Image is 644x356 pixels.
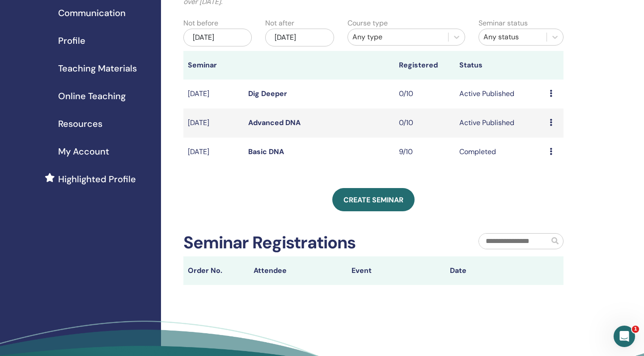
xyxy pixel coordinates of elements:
[248,118,301,127] a: Advanced DNA
[343,195,403,205] span: Create seminar
[58,145,109,158] span: My Account
[394,80,455,109] td: 0/10
[394,51,455,80] th: Registered
[332,188,415,211] a: Create seminar
[483,32,542,42] div: Any status
[58,62,137,75] span: Teaching Materials
[248,89,287,98] a: Dig Deeper
[614,326,635,347] iframe: Intercom live chat
[352,32,444,42] div: Any type
[455,109,545,138] td: Active Published
[455,80,545,109] td: Active Published
[183,29,252,46] div: [DATE]
[183,138,244,167] td: [DATE]
[248,147,284,156] a: Basic DNA
[58,89,126,103] span: Online Teaching
[445,256,544,285] th: Date
[632,326,639,333] span: 1
[183,109,244,138] td: [DATE]
[183,256,249,285] th: Order No.
[183,233,356,253] h2: Seminar Registrations
[394,109,455,138] td: 0/10
[265,29,334,46] div: [DATE]
[58,117,102,130] span: Resources
[183,18,218,29] label: Not before
[58,172,136,186] span: Highlighted Profile
[183,51,244,80] th: Seminar
[58,6,126,20] span: Communication
[394,138,455,167] td: 9/10
[265,18,294,29] label: Not after
[347,256,445,285] th: Event
[347,18,388,29] label: Course type
[58,34,85,47] span: Profile
[455,138,545,167] td: Completed
[455,51,545,80] th: Status
[249,256,347,285] th: Attendee
[183,80,244,109] td: [DATE]
[479,18,528,29] label: Seminar status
